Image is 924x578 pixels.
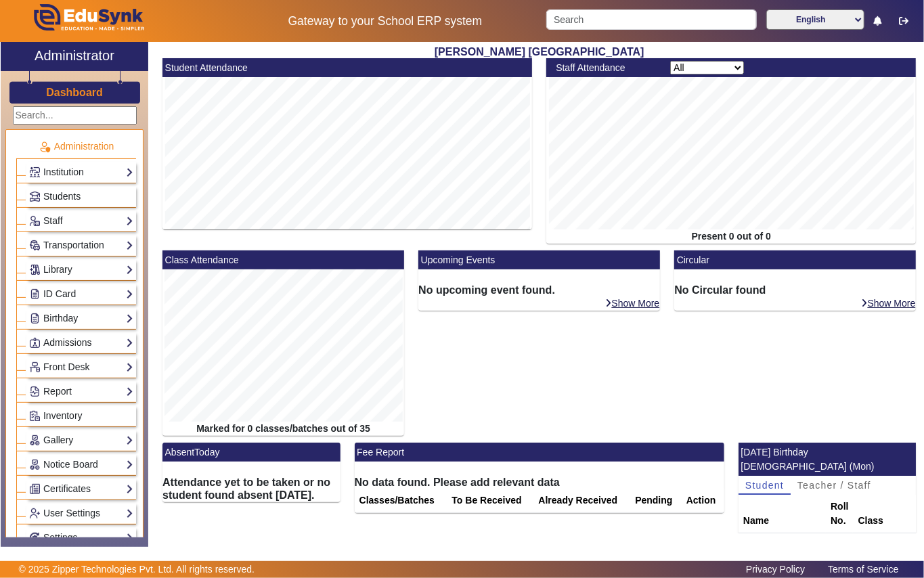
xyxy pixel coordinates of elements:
div: Present 0 out of 0 [546,229,916,244]
th: Action [682,489,724,513]
th: To Be Received [447,489,534,513]
td: [PERSON_NAME] [PERSON_NAME] [739,533,826,572]
th: Roll No. [826,495,853,533]
a: Students [29,189,133,204]
a: Terms of Service [821,560,905,578]
a: Show More [861,297,917,309]
mat-card-header: Upcoming Events [418,250,660,269]
h3: Dashboard [46,86,103,99]
th: Pending [630,489,682,513]
a: Show More [605,297,661,309]
h6: No upcoming event found. [418,284,660,296]
span: Students [43,191,81,202]
input: Search [546,9,757,30]
input: Search... [13,106,137,125]
div: Marked for 0 classes/batches out of 35 [162,422,404,436]
mat-card-header: Student Attendance [162,58,532,77]
img: Students.png [30,192,40,202]
mat-card-header: [DATE] Birthday [DEMOGRAPHIC_DATA] (Mon) [739,443,917,476]
th: Classes/Batches [355,489,447,513]
span: Inventory [43,410,83,421]
mat-card-header: Class Attendance [162,250,404,269]
a: Administrator [1,42,148,71]
h6: No data found. Please add relevant data [355,476,724,489]
h6: Attendance yet to be taken or no student found absent [DATE]. [162,476,340,502]
h2: [PERSON_NAME] [GEOGRAPHIC_DATA] [156,45,923,58]
h6: No Circular found [674,284,916,296]
p: © 2025 Zipper Technologies Pvt. Ltd. All rights reserved. [19,562,255,577]
h2: Administrator [35,47,114,64]
th: Name [739,495,826,533]
div: Staff Attendance [549,61,663,75]
span: Teacher / Staff [797,481,871,490]
a: Dashboard [45,85,104,99]
mat-card-header: Fee Report [355,443,724,462]
a: Inventory [29,408,133,424]
mat-card-header: AbsentToday [162,443,340,462]
h5: Gateway to your School ERP system [238,14,531,28]
span: Student [745,481,784,490]
a: Privacy Policy [739,560,812,578]
img: Administration.png [39,141,51,153]
mat-card-header: Circular [674,250,916,269]
img: Inventory.png [30,411,40,421]
p: Administration [16,139,136,154]
th: Already Received [534,489,631,513]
